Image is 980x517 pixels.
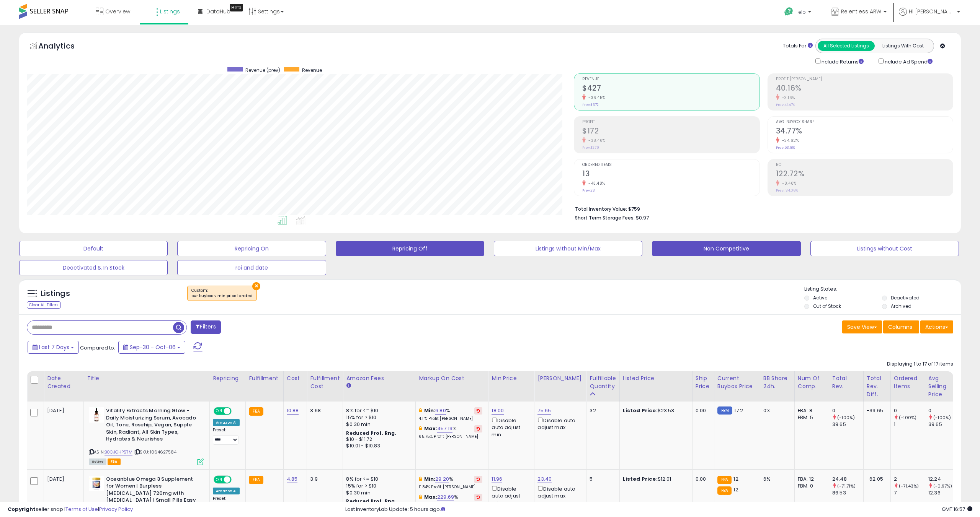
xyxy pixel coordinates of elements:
div: Amazon Fees [346,374,412,382]
a: 4.85 [287,475,298,483]
span: Profit [582,120,759,124]
small: Amazon Fees. [346,382,351,389]
i: Revert to store-level Max Markup [477,427,480,431]
span: Overview [105,8,130,15]
span: Ordered Items [582,163,759,167]
div: FBA: 8 [798,407,823,414]
div: seller snap | | [8,506,133,513]
div: Title [87,374,206,382]
span: 12 [733,486,738,493]
div: FBM: 0 [798,483,823,489]
i: This overrides the store level min markup for this listing [419,476,422,481]
div: 8% for <= $10 [346,476,410,483]
div: 2 [894,476,925,483]
span: Revenue [582,77,759,81]
p: 65.75% Profit [PERSON_NAME] [419,434,482,439]
div: Disable auto adjust min [492,484,528,507]
h5: Analytics [38,41,90,53]
a: Privacy Policy [99,506,133,513]
div: Total Rev. Diff. [867,374,887,398]
div: 3.9 [310,476,337,483]
b: Max: [424,493,438,501]
div: Last InventoryLab Update: 5 hours ago. [345,506,972,513]
h2: $172 [582,127,759,137]
div: Include Returns [810,57,873,66]
span: FBA [108,458,121,465]
div: 0 [928,407,959,414]
div: FBM: 5 [798,414,823,421]
div: Amazon AI [213,488,240,494]
div: 39.65 [928,421,959,428]
small: -43.48% [586,180,605,186]
button: Repricing Off [336,241,484,256]
span: Compared to: [80,344,115,351]
a: 6.80 [435,407,446,415]
div: Amazon AI [213,419,240,426]
h2: 122.72% [776,169,953,180]
div: 3.68 [310,407,337,414]
small: (-0.97%) [933,483,952,489]
div: Preset: [213,428,240,445]
div: % [419,425,482,439]
p: Listing States: [804,286,961,293]
button: Save View [842,320,882,333]
span: Avg. Buybox Share [776,120,953,124]
div: Ship Price [696,374,711,390]
small: Prev: 23 [582,188,595,193]
div: $0.30 min [346,421,410,428]
div: Num of Comp. [798,374,826,390]
a: B0CJGHP5TM [105,449,132,455]
div: $10 - $11.72 [346,436,410,443]
div: $23.53 [623,407,686,414]
div: [DATE] [47,407,78,414]
div: Listed Price [623,374,689,382]
h2: $427 [582,84,759,94]
small: (-100%) [899,415,916,421]
small: FBM [717,406,732,415]
div: Repricing [213,374,242,382]
img: 41qcUVu-1JL._SL40_.jpg [89,476,104,491]
div: Tooltip anchor [230,4,243,11]
b: Listed Price: [623,475,658,483]
button: Columns [883,320,919,333]
span: OFF [230,476,243,483]
h2: 13 [582,169,759,180]
div: 7 [894,489,925,496]
div: Fulfillment [249,374,280,382]
div: 1 [894,421,925,428]
small: FBA [249,476,263,484]
small: -3.16% [779,95,795,101]
div: 12.24 [928,476,959,483]
span: ROI [776,163,953,167]
div: Cost [287,374,304,382]
div: 32 [590,407,613,414]
span: Last 7 Days [39,343,69,351]
button: roi and date [177,260,326,275]
div: 5 [590,476,613,483]
h5: Listings [41,288,70,299]
button: Listings With Cost [874,41,931,51]
b: Min: [424,475,436,483]
small: FBA [717,476,732,484]
b: Max: [424,425,438,432]
span: All listings currently available for purchase on Amazon [89,458,106,465]
div: 0 [832,407,863,414]
i: This overrides the store level min markup for this listing [419,408,422,413]
div: 8% for <= $10 [346,407,410,414]
a: 10.88 [287,407,299,415]
div: FBA: 12 [798,476,823,483]
span: 17.2 [734,407,743,414]
div: Total Rev. [832,374,860,390]
p: 11.84% Profit [PERSON_NAME] [419,484,482,490]
a: Hi [PERSON_NAME] [899,8,960,25]
div: 15% for > $10 [346,414,410,421]
span: Listings [160,8,180,15]
small: Prev: 41.47% [776,102,795,107]
div: % [419,407,482,421]
div: ASIN: [89,407,204,464]
button: Filters [191,320,220,334]
i: This overrides the store level max markup for this listing [419,426,422,431]
div: -39.65 [867,407,885,414]
span: DataHub [206,8,230,15]
div: Disable auto adjust min [492,416,528,438]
